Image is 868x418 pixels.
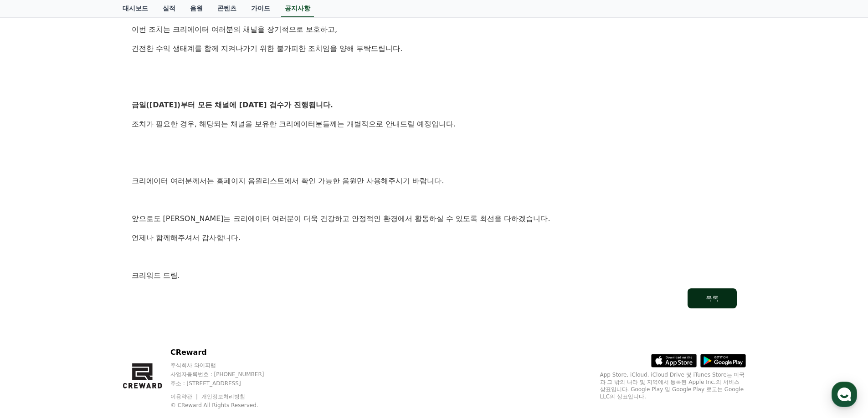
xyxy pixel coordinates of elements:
[170,402,282,409] p: © CReward All Rights Reserved.
[132,24,737,35] p: 이번 조치는 크리에이터 여러분의 채널을 장기적으로 보호하고,
[118,288,175,311] a: 설정
[132,288,737,308] a: 목록
[29,302,34,309] span: 홈
[170,380,282,387] p: 주소 : [STREET_ADDRESS]
[83,302,94,310] span: 대화
[132,43,737,55] p: 건전한 수익 생태계를 함께 지켜나가기 위한 불가피한 조치임을 양해 부탁드립니다.
[132,101,333,109] u: 금일([DATE])부터 모든 채널에 [DATE] 검수가 진행됩니다.
[60,288,118,311] a: 대화
[170,362,282,369] p: 주식회사 와이피랩
[706,294,719,303] div: 목록
[132,270,737,282] p: 크리워드 드림.
[688,288,737,308] button: 목록
[170,347,282,358] p: CReward
[132,232,737,244] p: 언제나 함께해주셔서 감사합니다.
[600,371,746,400] p: App Store, iCloud, iCloud Drive 및 iTunes Store는 미국과 그 밖의 나라 및 지역에서 등록된 Apple Inc.의 서비스 상표입니다. Goo...
[3,288,60,311] a: 홈
[132,213,737,225] p: 앞으로도 [PERSON_NAME]는 크리에이터 여러분이 더욱 건강하고 안정적인 환경에서 활동하실 수 있도록 최선을 다하겠습니다.
[170,393,199,400] a: 이용약관
[132,175,737,187] p: 크리에이터 여러분께서는 홈페이지 음원리스트에서 확인 가능한 음원만 사용해주시기 바랍니다.
[170,371,282,378] p: 사업자등록번호 : [PHONE_NUMBER]
[132,118,737,130] p: 조치가 필요한 경우, 해당되는 채널을 보유한 크리에이터분들께는 개별적으로 안내드릴 예정입니다.
[141,302,152,309] span: 설정
[201,393,245,400] a: 개인정보처리방침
